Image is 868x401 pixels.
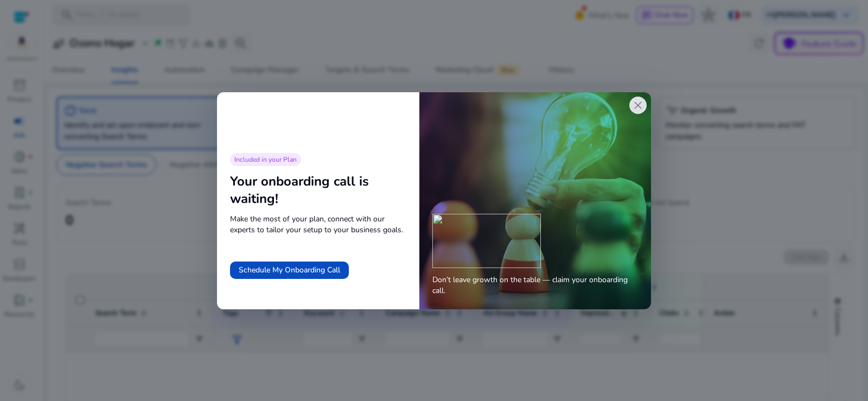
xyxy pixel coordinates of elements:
[631,99,644,112] span: close
[234,155,297,164] span: Included in your Plan
[432,275,638,296] span: Don’t leave growth on the table — claim your onboarding call.
[230,214,406,235] span: Make the most of your plan, connect with our experts to tailor your setup to your business goals.
[239,264,340,276] span: Schedule My Onboarding Call
[230,262,349,279] button: Schedule My Onboarding Call
[230,173,406,207] div: Your onboarding call is waiting!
